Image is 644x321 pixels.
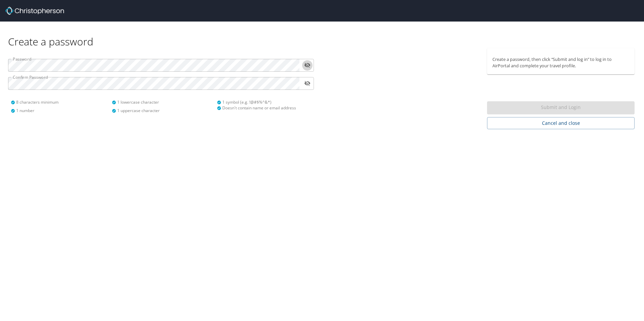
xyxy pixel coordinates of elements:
div: 1 number [11,108,112,113]
div: 8 characters minimum [11,99,112,105]
img: Christopherson_logo_rev.png [5,7,64,15]
div: 1 uppercase character [112,108,213,113]
div: 1 symbol (e.g. !@#$%^&*) [217,99,310,105]
button: toggle password visibility [302,78,313,88]
div: 1 lowercase character [112,99,213,105]
div: Doesn't contain name or email address [217,105,310,111]
button: toggle password visibility [302,60,313,70]
div: Create a password [8,22,636,48]
span: Cancel and close [492,119,629,128]
p: Create a password, then click “Submit and log in” to log in to AirPortal and complete your travel... [492,56,629,69]
button: Cancel and close [487,117,635,130]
